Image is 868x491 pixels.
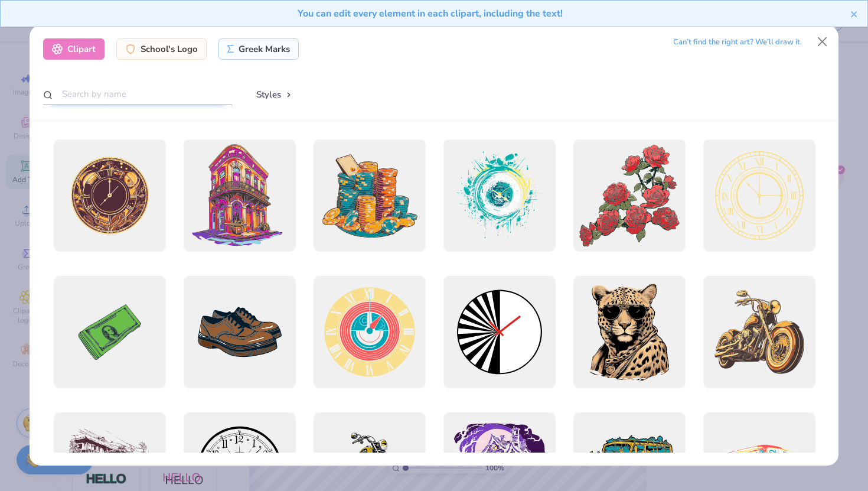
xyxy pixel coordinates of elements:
[850,6,859,21] button: close
[43,38,105,60] div: Clipart
[43,83,232,105] input: Search by name
[811,30,834,53] button: Close
[218,38,299,60] div: Greek Marks
[244,83,305,106] button: Styles
[9,6,850,21] div: You can edit every element in each clipart, including the text!
[116,38,207,60] div: School's Logo
[673,32,802,53] div: Can’t find the right art? We’ll draw it.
